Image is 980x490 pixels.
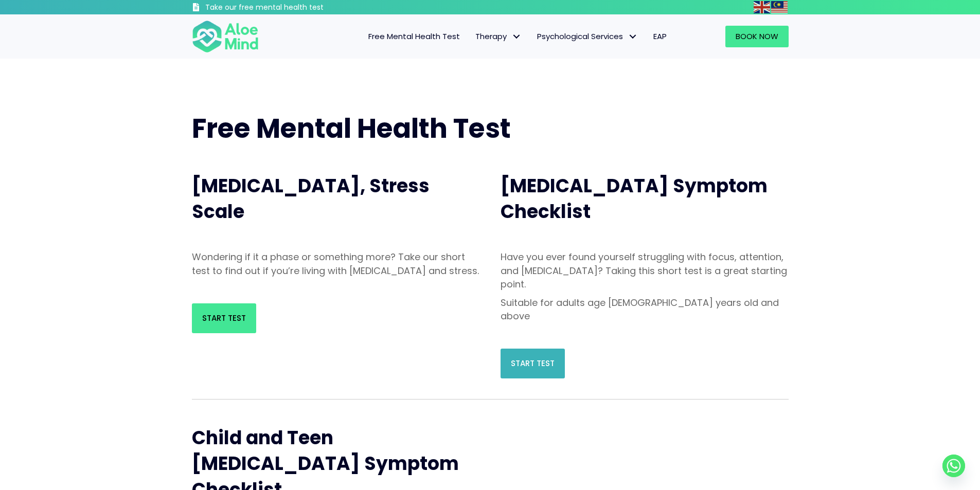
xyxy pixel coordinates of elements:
span: Book Now [736,31,778,42]
span: Free Mental Health Test [368,31,460,42]
a: Psychological ServicesPsychological Services: submenu [529,26,646,47]
span: EAP [653,31,667,42]
span: Psychological Services [537,31,638,42]
img: Aloe mind Logo [192,20,259,53]
span: Therapy: submenu [509,29,524,44]
a: Start Test [501,349,565,378]
a: Whatsapp [942,455,965,477]
nav: Menu [272,26,674,47]
img: ms [771,1,788,13]
span: [MEDICAL_DATA] Symptom Checklist [501,173,768,225]
img: en [754,1,770,13]
span: Free Mental Health Test [192,110,511,147]
a: Start Test [192,303,256,333]
span: Psychological Services: submenu [626,29,640,44]
a: TherapyTherapy: submenu [468,26,529,47]
p: Suitable for adults age [DEMOGRAPHIC_DATA] years old and above [501,296,789,323]
p: Have you ever found yourself struggling with focus, attention, and [MEDICAL_DATA]? Taking this sh... [501,250,789,291]
a: English [754,1,771,13]
a: Book Now [725,26,789,47]
span: Therapy [475,31,522,42]
a: Take our free mental health test [192,3,379,14]
span: Start Test [202,313,246,323]
h3: Take our free mental health test [205,3,379,13]
p: Wondering if it a phase or something more? Take our short test to find out if you’re living with ... [192,250,480,277]
span: [MEDICAL_DATA], Stress Scale [192,173,430,225]
a: Free Mental Health Test [361,26,468,47]
span: Start Test [511,358,555,369]
a: Malay [771,1,789,13]
a: EAP [646,26,674,47]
